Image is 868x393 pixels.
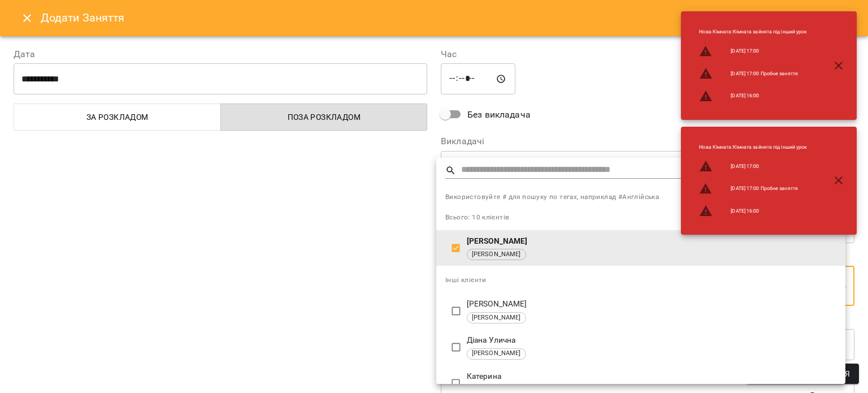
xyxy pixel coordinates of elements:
li: [DATE] 17:00 Пробне заняття [690,178,816,200]
li: [DATE] 17:00 Пробне заняття [690,62,816,85]
span: [PERSON_NAME] [467,313,526,323]
li: [DATE] 17:00 [690,155,816,178]
span: Використовуйте # для пошуку по тегах, наприклад #Англійська [445,192,836,203]
li: [DATE] 17:00 [690,40,816,63]
p: Діана Улична [467,335,836,346]
li: [DATE] 16:00 [690,200,816,222]
span: [PERSON_NAME] [467,250,526,260]
p: [PERSON_NAME] [467,236,836,247]
p: Катерина [467,371,836,382]
li: [DATE] 16:00 [690,85,816,107]
span: [PERSON_NAME] [467,349,526,359]
p: [PERSON_NAME] [467,299,836,310]
span: Всього: 10 клієнтів [445,213,509,221]
li: Нова Кімната : Кімната зайнята під інший урок [690,139,816,156]
span: Інші клієнти [445,276,487,284]
li: Нова Кімната : Кімната зайнята під інший урок [690,24,816,40]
